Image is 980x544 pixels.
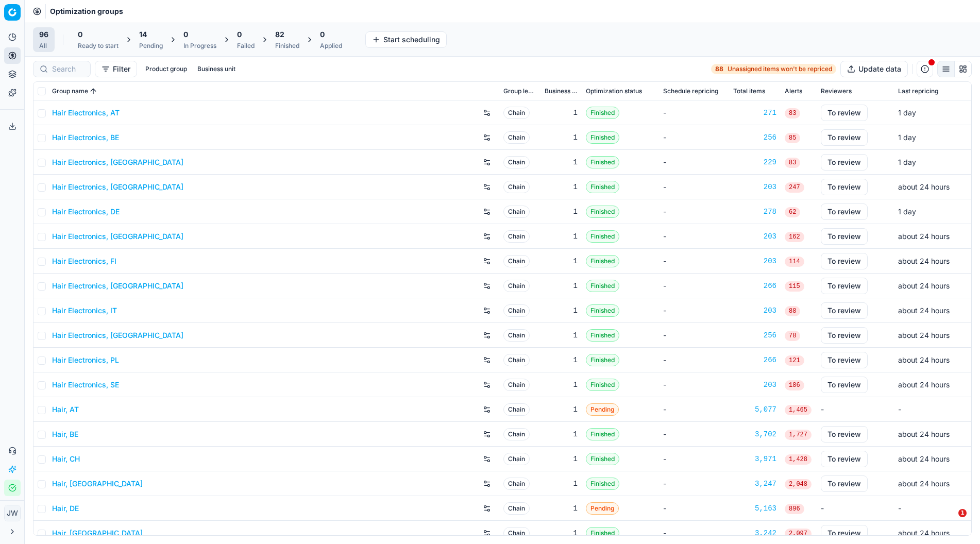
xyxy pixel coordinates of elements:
a: 5,077 [733,404,776,415]
span: Chain [503,379,530,391]
a: Hair, CH [52,454,80,464]
span: Optimization groups [50,6,123,16]
a: 5,163 [733,503,776,514]
span: Chain [503,527,530,539]
span: about 24 hours [898,529,950,537]
button: To review [821,451,868,467]
div: 1 [545,256,578,266]
span: 1,465 [785,405,812,415]
span: Chain [503,181,530,193]
span: 14 [139,29,147,40]
iframe: Intercom live chat [937,509,962,534]
span: Pending [586,403,619,416]
a: 3,247 [733,479,776,489]
span: Finished [586,379,619,391]
span: 0 [78,29,82,40]
span: Group level [503,87,536,95]
span: Chain [503,107,530,119]
span: JW [5,505,20,521]
button: Product group [141,63,191,75]
span: 83 [785,158,800,168]
div: Finished [275,42,299,50]
span: Finished [586,131,619,144]
span: Chain [503,230,530,243]
div: 1 [545,355,578,365]
div: 1 [545,429,578,439]
a: Hair, [GEOGRAPHIC_DATA] [52,528,143,538]
a: 203 [733,256,776,266]
a: 266 [733,281,776,291]
span: Finished [586,156,619,168]
span: Chain [503,428,530,440]
span: 186 [785,380,804,390]
a: 266 [733,355,776,365]
span: Finished [586,206,619,218]
div: 203 [733,380,776,390]
span: Chain [503,255,530,267]
span: about 24 hours [898,182,950,191]
span: about 24 hours [898,257,950,265]
a: 203 [733,231,776,242]
div: 1 [545,231,578,242]
span: Finished [586,329,619,342]
div: 1 [545,132,578,143]
a: 203 [733,182,776,192]
a: Hair Electronics, DE [52,207,120,217]
a: Hair Electronics, [GEOGRAPHIC_DATA] [52,157,183,167]
span: Alerts [785,87,802,95]
button: JW [4,505,21,521]
button: To review [821,475,868,492]
span: 62 [785,207,800,217]
button: To review [821,525,868,541]
a: Hair Electronics, BE [52,132,119,143]
div: 1 [545,330,578,341]
span: Pending [586,502,619,515]
span: Finished [586,478,619,490]
a: 256 [733,330,776,341]
td: - [817,397,894,422]
div: 1 [545,503,578,514]
td: - [894,397,971,422]
div: 1 [545,207,578,217]
strong: 88 [715,65,723,73]
button: To review [821,228,868,245]
div: 1 [545,380,578,390]
div: 1 [545,281,578,291]
td: - [659,199,729,224]
a: Hair Electronics, SE [52,380,119,390]
span: 1 day [898,207,916,216]
td: - [659,125,729,150]
button: Business unit [193,63,240,75]
span: 82 [275,29,284,40]
td: - [659,496,729,521]
span: Finished [586,280,619,292]
button: To review [821,253,868,269]
span: 1,428 [785,454,812,465]
span: Finished [586,181,619,193]
td: - [659,150,729,175]
a: 203 [733,305,776,316]
span: Chain [503,131,530,144]
td: - [659,274,729,298]
button: To review [821,129,868,146]
a: 3,242 [733,528,776,538]
span: 1 day [898,108,916,117]
span: Finished [586,107,619,119]
div: In Progress [183,42,216,50]
div: 1 [545,404,578,415]
span: Chain [503,478,530,490]
span: 85 [785,133,800,143]
td: - [659,348,729,372]
span: about 24 hours [898,232,950,241]
button: To review [821,179,868,195]
span: 0 [237,29,242,40]
div: 1 [545,182,578,192]
span: Chain [503,304,530,317]
div: All [39,42,48,50]
div: 271 [733,108,776,118]
span: Chain [503,354,530,366]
